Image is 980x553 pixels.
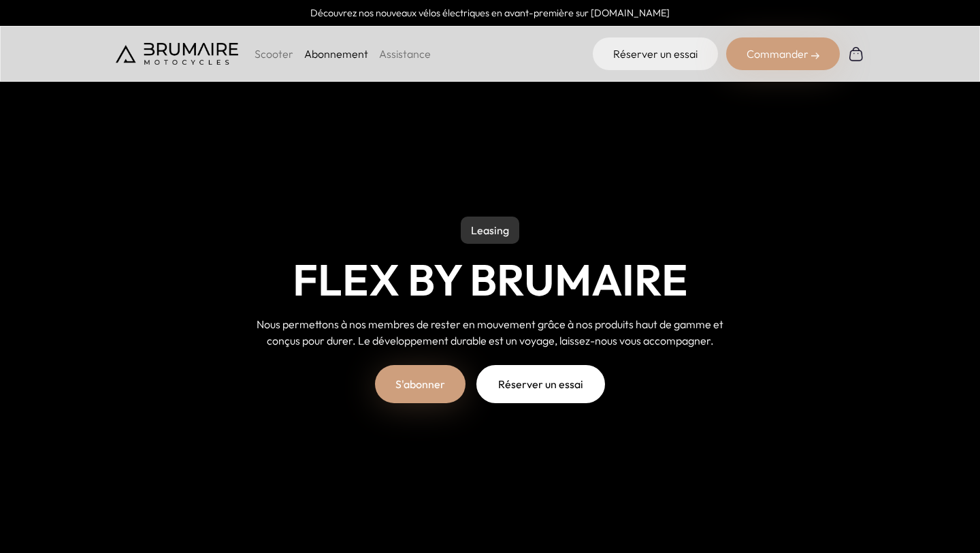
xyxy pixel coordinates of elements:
a: Réserver un essai [593,37,718,70]
span: Nous permettons à nos membres de rester en mouvement grâce à nos produits haut de gamme et conçus... [257,317,723,347]
img: Panier [848,46,864,62]
a: S'abonner [375,365,465,403]
a: Assistance [379,47,431,61]
a: Abonnement [304,47,368,61]
p: Leasing [461,217,519,244]
img: right-arrow-2.png [811,52,819,60]
a: Réserver un essai [476,365,605,403]
img: Brumaire Motocycles [116,43,238,65]
h1: Flex by Brumaire [293,255,688,305]
div: Commander [726,37,840,70]
p: Scooter [255,46,293,62]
